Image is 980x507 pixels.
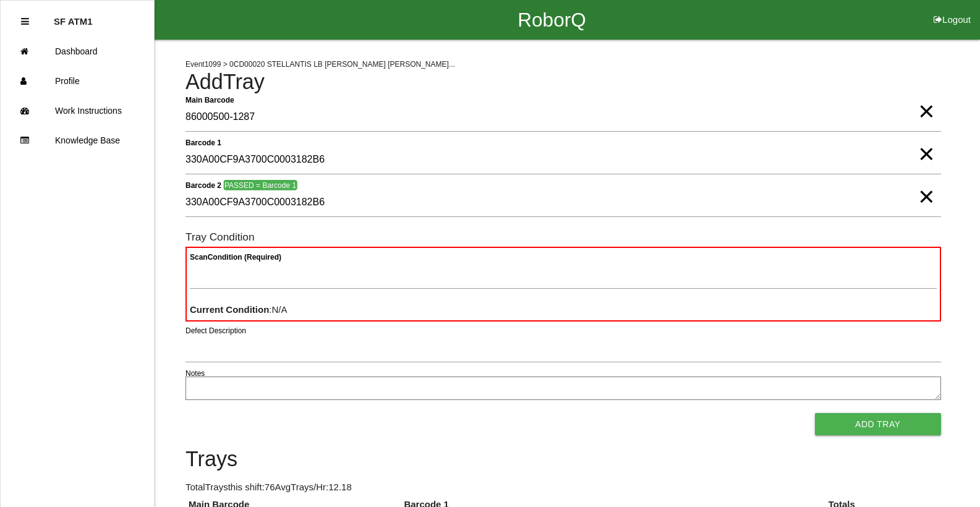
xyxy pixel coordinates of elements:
[918,87,934,111] span: Clear Input
[185,70,941,94] h4: Add Tray
[190,304,288,315] span: : N/A
[1,66,154,96] a: Profile
[54,7,93,27] p: SF ATM1
[185,448,941,471] h4: Trays
[185,368,205,379] label: Notes
[1,96,154,126] a: Work Instructions
[190,304,269,315] b: Current Condition
[21,7,29,36] div: Close
[185,60,455,69] span: Event 1099 > 0CD00020 STELLANTIS LB [PERSON_NAME] [PERSON_NAME]...
[185,95,234,104] b: Main Barcode
[185,103,941,132] input: Required
[918,172,934,197] span: Clear Input
[223,180,297,190] span: PASSED = Barcode 1
[1,36,154,66] a: Dashboard
[185,181,221,189] b: Barcode 2
[185,231,941,243] h6: Tray Condition
[1,126,154,155] a: Knowledge Base
[185,480,941,495] p: Total Trays this shift: 76 Avg Trays /Hr: 12.18
[185,325,246,336] label: Defect Description
[190,253,281,262] b: Scan Condition (Required)
[185,138,221,147] b: Barcode 1
[918,129,934,154] span: Clear Input
[815,413,941,435] button: Add Tray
